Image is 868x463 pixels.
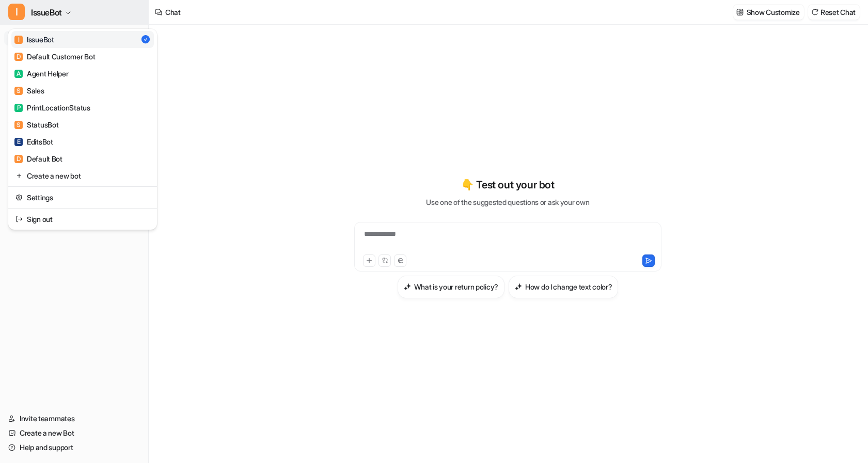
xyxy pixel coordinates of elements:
[14,104,23,112] span: P
[14,36,23,44] span: I
[14,119,58,130] div: StatusBot
[14,53,23,61] span: D
[11,189,154,206] a: Settings
[14,153,62,164] div: Default Bot
[14,87,23,95] span: S
[14,68,69,79] div: Agent Helper
[8,29,157,230] div: IIssueBot
[31,5,62,20] span: IssueBot
[14,34,54,45] div: IssueBot
[8,4,25,20] span: I
[14,136,53,147] div: EditsBot
[14,155,23,163] span: D
[14,121,23,129] span: S
[15,214,23,225] img: reset
[14,138,23,146] span: E
[14,102,90,113] div: PrintLocationStatus
[14,70,23,78] span: A
[15,192,23,203] img: reset
[11,167,154,184] a: Create a new bot
[14,85,44,96] div: Sales
[14,51,95,62] div: Default Customer Bot
[11,211,154,228] a: Sign out
[15,170,23,181] img: reset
